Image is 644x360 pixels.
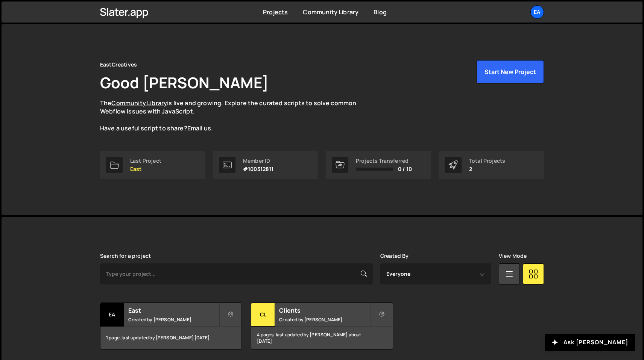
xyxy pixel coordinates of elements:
[100,60,137,69] div: EastCreatives
[100,263,373,284] input: Type your project...
[545,334,635,351] button: Ask [PERSON_NAME]
[469,166,505,172] p: 2
[243,158,274,164] div: Member ID
[469,158,505,164] div: Total Projects
[100,303,124,327] div: Ea
[530,5,544,19] a: Ea
[279,306,370,315] h2: Clients
[251,303,275,327] div: Cl
[187,124,211,132] a: Email us
[100,151,205,179] a: Last Project East
[128,316,219,323] small: Created by [PERSON_NAME]
[100,327,241,349] div: 1 page, last updated by [PERSON_NAME] [DATE]
[263,8,288,16] a: Projects
[128,306,219,315] h2: East
[499,253,527,259] label: View Mode
[100,72,269,93] h1: Good [PERSON_NAME]
[356,158,412,164] div: Projects Transferred
[130,166,161,172] p: East
[477,60,544,83] button: Start New Project
[374,8,387,16] a: Blog
[100,99,371,133] p: The is live and growing. Explore the curated scripts to solve common Webflow issues with JavaScri...
[130,158,161,164] div: Last Project
[303,8,358,16] a: Community Library
[111,99,167,107] a: Community Library
[100,253,151,259] label: Search for a project
[398,166,412,172] span: 0 / 10
[100,303,242,349] a: Ea East Created by [PERSON_NAME] 1 page, last updated by [PERSON_NAME] [DATE]
[279,316,370,323] small: Created by [PERSON_NAME]
[243,166,274,172] p: #100312811
[380,253,409,259] label: Created By
[251,327,392,349] div: 4 pages, last updated by [PERSON_NAME] about [DATE]
[251,303,393,349] a: Cl Clients Created by [PERSON_NAME] 4 pages, last updated by [PERSON_NAME] about [DATE]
